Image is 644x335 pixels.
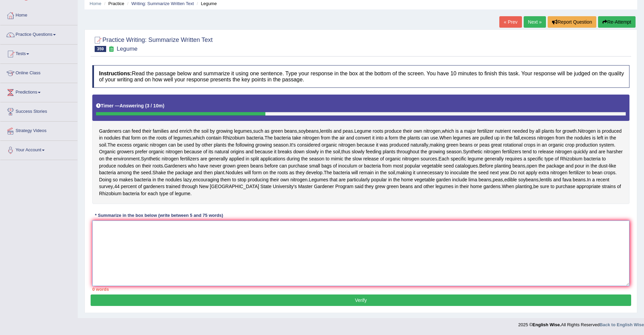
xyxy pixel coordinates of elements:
[484,155,504,162] span: Click to see word definition
[166,148,183,155] span: Click to see word definition
[299,128,319,135] span: Click to see word definition
[429,148,445,155] span: Click to see word definition
[353,155,362,162] span: Click to see word definition
[200,155,207,162] span: Click to see word definition
[99,128,121,135] span: Click to see word definition
[320,128,332,135] span: Click to see word definition
[99,155,104,162] span: Click to see word definition
[598,162,607,170] span: Click to see word definition
[320,148,324,155] span: Click to see word definition
[255,148,273,155] span: Click to see word definition
[271,128,283,135] span: Click to see word definition
[333,148,340,155] span: Click to see word definition
[506,134,512,141] span: Click to see word definition
[132,128,141,135] span: Click to see word definition
[215,148,229,155] span: Click to see word definition
[90,1,101,6] a: Home
[380,141,388,149] span: Click to see word definition
[141,169,151,176] span: Click to see word definition
[576,141,598,149] span: Click to see word definition
[117,169,132,176] span: Click to see word definition
[455,128,459,135] span: Click to see word definition
[592,134,596,141] span: Click to see word definition
[223,162,236,170] span: Click to see word definition
[210,162,221,170] span: Click to see word definition
[255,141,272,149] span: Click to see word definition
[460,128,463,135] span: Click to see word definition
[453,134,471,141] span: Click to see word definition
[573,148,588,155] span: Click to see word definition
[535,128,540,135] span: Click to see word definition
[265,134,273,141] span: Click to see word definition
[480,134,493,141] span: Click to see word definition
[246,134,263,141] span: Click to see word definition
[479,141,490,149] span: Click to see word definition
[301,155,308,162] span: Click to see word definition
[537,134,554,141] span: Click to see word definition
[175,169,193,176] span: Click to see word definition
[230,148,244,155] span: Click to see word definition
[102,0,124,7] li: Practice
[474,141,478,149] span: Click to see word definition
[529,128,534,135] span: Click to see word definition
[290,141,295,149] span: Click to see word definition
[173,134,191,141] span: Click to see word definition
[533,148,537,155] span: Click to see word definition
[364,162,381,170] span: Click to see word definition
[278,148,292,155] span: Click to see word definition
[265,128,270,135] span: Click to see word definition
[376,134,384,141] span: Click to see word definition
[225,169,243,176] span: Click to see word definition
[344,155,351,162] span: Click to see word definition
[333,169,350,176] span: Click to see word definition
[179,128,192,135] span: Click to see word definition
[495,162,511,170] span: Click to see word definition
[321,162,332,170] span: Click to see word definition
[135,148,148,155] span: Click to see word definition
[598,16,636,28] button: Re-Attempt
[599,141,614,149] span: Click to see word definition
[527,155,543,162] span: Click to see word definition
[122,134,130,141] span: Click to see word definition
[223,134,245,141] span: Click to see word definition
[346,134,354,141] span: Click to see word definition
[0,83,77,100] a: Predictions
[479,162,493,170] span: Click to see word definition
[195,0,217,7] li: Legume
[355,134,371,141] span: Click to see word definition
[586,162,589,170] span: Click to see word definition
[204,169,213,176] span: Click to see word definition
[339,134,345,141] span: Click to see word definition
[439,134,452,141] span: Click to see word definition
[430,141,445,149] span: Click to see word definition
[546,162,564,170] span: Click to see word definition
[234,128,252,135] span: Click to see word definition
[326,155,330,162] span: Click to see word definition
[591,162,597,170] span: Click to see word definition
[521,134,536,141] span: Click to see word definition
[184,148,202,155] span: Click to see word definition
[0,141,77,158] a: Your Account
[332,134,338,141] span: Click to see word definition
[393,162,403,170] span: Click to see word definition
[421,148,427,155] span: Click to see word definition
[460,141,473,149] span: Click to see word definition
[0,64,77,81] a: Online Class
[542,128,554,135] span: Click to see word definition
[202,141,213,149] span: Click to see word definition
[609,162,616,170] span: Click to see word definition
[214,141,226,149] span: Click to see word definition
[343,128,353,135] span: Click to see word definition
[228,141,234,149] span: Click to see word definition
[538,148,554,155] span: Click to see word definition
[351,169,358,176] span: Click to see word definition
[505,155,522,162] span: Click to see word definition
[333,162,337,170] span: Click to see word definition
[512,162,525,170] span: Click to see word definition
[184,141,194,149] span: Click to see word definition
[117,141,132,149] span: Click to see word definition
[92,35,213,52] h2: Practice Writing: Summarize Written Text
[91,294,631,306] button: Verify
[117,46,137,52] small: Legume
[201,128,209,135] span: Click to see word definition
